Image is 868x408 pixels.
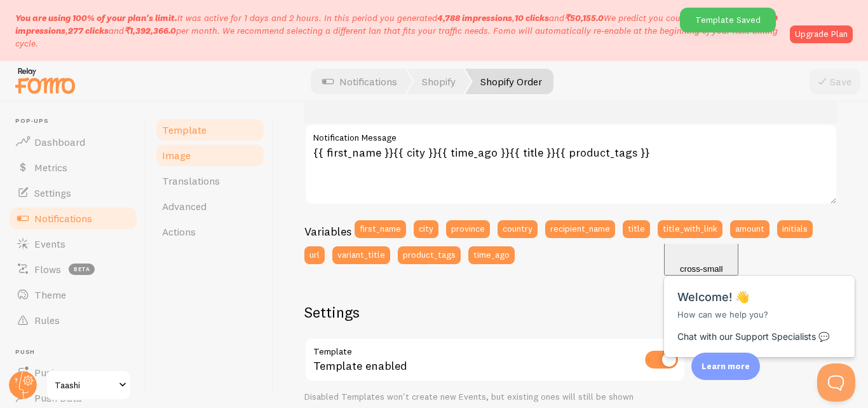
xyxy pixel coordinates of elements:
span: Taashi [55,377,115,393]
img: fomo-relay-logo-orange.svg [13,64,77,97]
button: time_ago [468,246,515,264]
button: initials [777,220,813,238]
span: You are using 100% of your plan's limit. [15,12,177,24]
b: ₹1,392,366.0 [124,25,176,36]
button: title [623,220,650,238]
button: country [498,220,538,238]
button: province [446,220,490,238]
button: first_name [355,220,406,238]
a: Translations [154,168,266,193]
span: Theme [34,288,66,301]
p: Learn more [702,360,750,372]
a: Settings [8,180,139,206]
button: recipient_name [545,220,615,238]
span: Settings [34,186,71,199]
a: Flows beta [8,257,139,282]
a: Upgrade Plan [790,25,853,43]
b: ₹50,155.0 [564,12,604,24]
iframe: Help Scout Beacon - Open [817,363,855,402]
span: Advanced [162,200,207,213]
b: 4,788 impressions [437,12,512,24]
div: Disabled Templates won't create new Events, but existing ones will still be shown [304,391,686,403]
span: Notifications [34,212,92,225]
b: 277 clicks [68,25,109,36]
div: Template enabled [304,337,686,384]
label: Notification Message [304,123,837,145]
span: Metrics [34,161,67,174]
h3: Variables [304,224,351,239]
a: Notifications [8,206,139,231]
span: Pop-ups [15,117,139,125]
span: Push [15,348,139,356]
a: Push [8,360,139,385]
div: Learn more [691,353,760,380]
div: Template Saved [680,8,776,32]
span: Translations [162,174,220,187]
span: Image [162,149,191,162]
button: city [414,220,438,238]
b: 10 clicks [515,12,549,24]
a: Image [154,143,266,168]
a: Template [154,117,266,143]
a: Actions [154,219,266,244]
p: It was active for 1 days and 2 hours. In this period you generated We predict you could be genera... [15,11,782,50]
span: Flows [34,263,61,276]
button: product_tags [398,246,461,264]
span: Template [162,123,207,136]
button: variant_title [332,246,390,264]
button: url [304,246,325,264]
a: Rules [8,307,139,333]
button: title_with_link [658,220,722,238]
h2: Settings [304,302,686,322]
a: Advanced [154,193,266,219]
span: Events [34,237,65,250]
a: Events [8,231,139,257]
a: Taashi [46,370,132,400]
span: Actions [162,225,196,238]
span: Push [34,366,57,379]
span: , and [437,12,604,24]
a: Theme [8,282,139,307]
span: beta [69,264,95,275]
a: Metrics [8,155,139,180]
a: Dashboard [8,129,139,155]
span: Dashboard [34,136,85,148]
span: Rules [34,314,60,327]
iframe: Help Scout Beacon - Messages and Notifications [658,244,862,363]
button: amount [730,220,770,238]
